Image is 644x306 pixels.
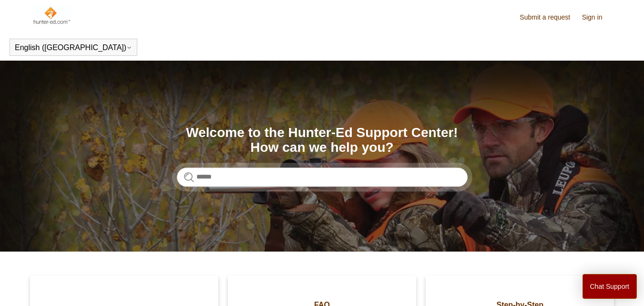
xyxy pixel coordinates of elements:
input: Search [177,168,468,187]
img: Hunter-Ed Help Center home page [32,6,71,25]
a: Sign in [582,12,612,22]
button: English ([GEOGRAPHIC_DATA]) [15,43,132,52]
button: Chat Support [583,274,637,299]
a: Submit a request [520,12,580,22]
h1: Welcome to the Hunter-Ed Support Center! How can we help you? [177,126,468,155]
